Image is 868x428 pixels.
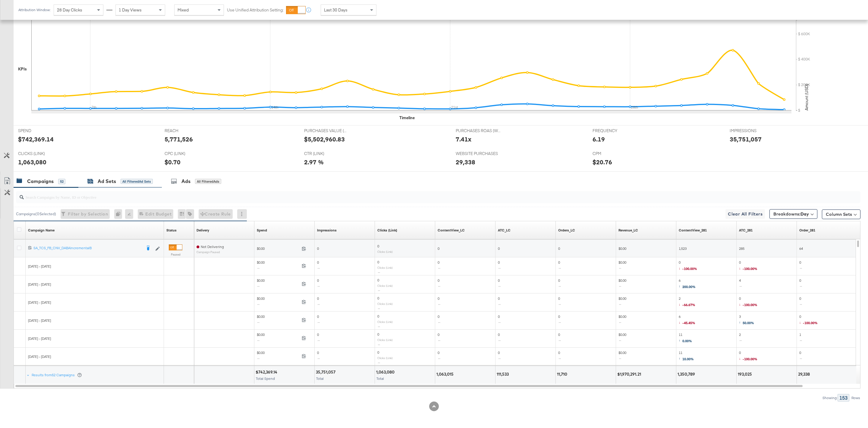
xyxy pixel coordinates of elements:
div: 153 [838,394,849,402]
span: 200.00% [682,284,696,289]
span: Total Spend [256,376,275,381]
span: 0 [377,260,379,264]
span: 285 [739,246,744,251]
div: $20.76 [593,158,612,166]
span: 0 [377,244,379,248]
div: All Filtered Ad Sets [121,179,153,184]
span: 0 [377,314,379,318]
span: 0 [558,296,563,309]
span: 10.00% [682,357,694,361]
span: 4 [739,278,744,290]
span: $0.00 [257,296,299,309]
span: 0 [317,314,322,327]
span: -45.45% [682,321,695,325]
span: 0 [739,296,757,309]
div: All Filtered Ads [195,179,221,184]
span: ↔ [498,338,503,343]
span: PURCHASES ROAS (WEBSITE EVENTS) [456,128,501,134]
span: ↔ [558,284,563,288]
span: 0 [317,332,322,345]
span: $0.00 [618,350,626,363]
span: ↔ [799,356,804,361]
span: $0.00 [257,278,299,290]
span: CTR (LINK) [304,151,349,157]
div: Results from52 Campaigns [27,366,83,384]
span: 0 [317,260,322,272]
span: 0 [558,332,563,345]
div: Rows [851,396,860,400]
div: 1,063,080 [18,158,46,166]
span: 11 [679,350,694,363]
div: Ads [181,178,190,185]
span: 0 [317,296,322,309]
span: -100.00% [803,321,818,325]
a: ATC_281 [739,228,753,233]
span: PURCHASES VALUE (WEBSITE EVENTS) [304,128,349,134]
span: 0 [498,260,503,272]
span: -100.00% [682,266,697,271]
span: 0 [799,314,818,327]
span: REACH [165,128,210,134]
span: Clear All Filters [728,210,763,218]
span: ↔ [438,302,443,306]
sub: Clicks (Link) [377,302,393,305]
span: 1,523 [679,246,687,251]
span: ↓ [799,320,803,324]
span: 0 [799,260,804,272]
span: $0.00 [618,278,626,290]
span: 0 [558,260,563,272]
div: $742,369.14 [18,135,54,144]
div: $1,970,291.21 [617,371,643,377]
span: ↔ [317,302,322,306]
span: SPEND [18,128,63,134]
a: The number of clicks on links appearing on your ad or Page that direct people to your sites off F... [377,228,397,233]
span: ↔ [257,284,266,288]
span: 11 [679,332,692,345]
div: $5,502,960.83 [304,135,345,144]
span: ↔ [257,302,266,306]
span: [DATE] - [DATE] [28,282,51,287]
span: $0.00 [618,246,626,251]
span: 0 [498,332,503,345]
a: ContentView_LC [438,228,465,233]
span: 0 [799,278,804,290]
span: 1 [799,332,804,345]
sub: Clicks (Link) [377,266,393,269]
span: [DATE] - [DATE] [28,300,51,305]
button: Breakdowns:Day [769,209,817,219]
div: 1,063,015 [436,371,455,377]
span: 50.00% [743,321,754,325]
div: 0 [114,209,125,219]
div: $0.70 [165,158,181,166]
span: ↔ [377,306,382,311]
span: 0 [498,278,503,290]
sub: Campaign Paused [197,250,224,254]
a: The number of times your ad was served. On mobile apps an ad is counted as served the first time ... [317,228,337,233]
sub: Clicks (Link) [377,250,393,253]
span: ↔ [558,266,563,270]
a: Order_281 [799,228,815,233]
span: ↔ [438,266,443,270]
span: 0 [377,296,379,300]
label: Paused [169,253,182,256]
span: ↔ [317,356,322,361]
span: ↔ [317,338,322,343]
span: 1 Day Views [119,7,142,13]
span: 0 [438,296,443,309]
div: 29,338 [798,371,812,377]
span: 0 [317,278,322,290]
sub: Clicks (Link) [377,284,393,287]
span: 0 [679,260,697,272]
span: ↔ [257,320,266,324]
div: 6.19 [593,135,605,144]
span: IMPRESSIONS [730,128,775,134]
div: Orders_LC [558,228,575,233]
span: ↔ [799,284,804,288]
div: SA_TCS_FB_CNV_DABAIncrementalB [33,246,142,250]
span: ↔ [498,302,503,306]
span: 0.00% [682,339,692,343]
div: Results from 52 Campaigns [32,373,82,377]
span: 0 [498,350,503,363]
span: 2 [739,332,744,345]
